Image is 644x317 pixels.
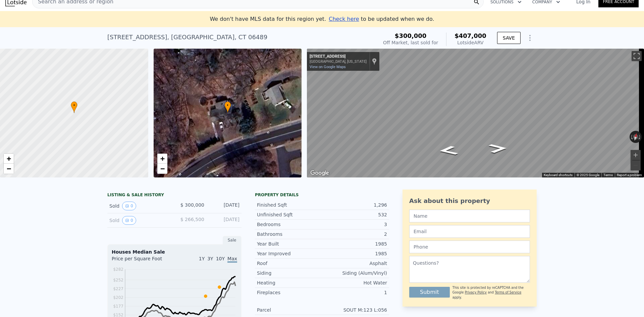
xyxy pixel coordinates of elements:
div: Sold [109,216,169,225]
div: LISTING & SALE HISTORY [107,192,241,199]
div: 1985 [322,241,387,247]
div: Property details [255,192,389,198]
a: Terms (opens in new tab) [603,173,613,177]
a: Report a problem [617,173,642,177]
div: [DATE] [210,202,239,210]
div: to be updated when we do. [329,15,434,23]
button: Reset the view [632,130,640,144]
tspan: $282 [113,267,123,272]
div: Sale [223,236,241,245]
button: Show Options [523,31,537,45]
div: Hot Water [322,279,387,286]
div: Price per Square Foot [112,255,174,266]
div: • [224,101,231,113]
span: • [224,102,231,108]
span: 3Y [207,256,213,261]
div: Year Improved [257,250,322,257]
div: 1985 [322,250,387,257]
a: Zoom out [157,164,167,174]
div: Unfinished Sqft [257,211,322,218]
div: Lotside ARV [454,39,486,46]
button: View historical data [122,202,136,210]
a: Zoom in [157,154,167,164]
div: Bedrooms [257,221,322,228]
div: 532 [322,211,387,218]
span: − [7,164,11,173]
span: + [160,154,164,163]
a: Show location on map [372,58,377,65]
a: View on Google Maps [310,65,346,69]
span: • [71,102,77,108]
div: This site is protected by reCAPTCHA and the Google and apply. [452,285,530,300]
div: Heating [257,279,322,286]
span: − [160,164,164,173]
a: Zoom out [4,164,14,174]
div: Off Market, last sold for [383,39,438,46]
div: Parcel [257,307,322,313]
button: SAVE [497,32,521,44]
div: [STREET_ADDRESS] [310,54,367,59]
span: $407,000 [454,32,486,39]
button: Submit [409,287,450,298]
a: Privacy Policy [465,290,487,294]
button: Rotate clockwise [638,131,642,143]
div: 1,296 [322,202,387,208]
div: Ask about this property [409,196,530,206]
tspan: $227 [113,286,123,291]
div: Finished Sqft [257,202,322,208]
path: Go East, Darling St [481,142,515,155]
span: Check here [329,16,359,22]
tspan: $202 [113,295,123,300]
button: Zoom in [631,150,641,160]
button: Zoom out [631,160,641,170]
span: + [7,154,11,163]
span: 10Y [216,256,225,261]
div: • [71,101,77,113]
input: Email [409,225,530,238]
div: Asphalt [322,260,387,267]
img: Google [309,169,331,177]
a: Zoom in [4,154,14,164]
input: Name [409,210,530,222]
div: Siding (Alum/Vinyl) [322,270,387,276]
button: Rotate counterclockwise [630,131,633,143]
div: SOUT M:123 L:056 [322,307,387,313]
span: $ 266,500 [180,217,204,222]
tspan: $252 [113,278,123,282]
div: Fireplaces [257,289,322,296]
span: Max [227,256,237,263]
div: Year Built [257,241,322,247]
span: © 2025 Google [577,173,599,177]
input: Phone [409,241,530,253]
div: Sold [109,202,169,210]
div: [DATE] [210,216,239,225]
span: 1Y [199,256,205,261]
button: View historical data [122,216,136,225]
div: 1 [322,289,387,296]
div: Bathrooms [257,231,322,237]
button: Keyboard shortcuts [544,173,573,177]
a: Open this area in Google Maps (opens a new window) [309,169,331,177]
tspan: $177 [113,304,123,309]
div: Houses Median Sale [112,249,237,255]
div: 2 [322,231,387,237]
div: 3 [322,221,387,228]
button: Toggle fullscreen view [632,51,642,61]
div: Map [307,49,644,177]
div: Roof [257,260,322,267]
span: $300,000 [395,32,427,39]
div: Street View [307,49,644,177]
div: We don't have MLS data for this region yet. [210,15,434,23]
div: [GEOGRAPHIC_DATA], [US_STATE] [310,59,367,64]
div: [STREET_ADDRESS] , [GEOGRAPHIC_DATA] , CT 06489 [107,33,267,42]
path: Go Southwest, Darling St [430,144,467,158]
div: Siding [257,270,322,276]
a: Terms of Service [495,290,521,294]
span: $ 300,000 [180,202,204,208]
